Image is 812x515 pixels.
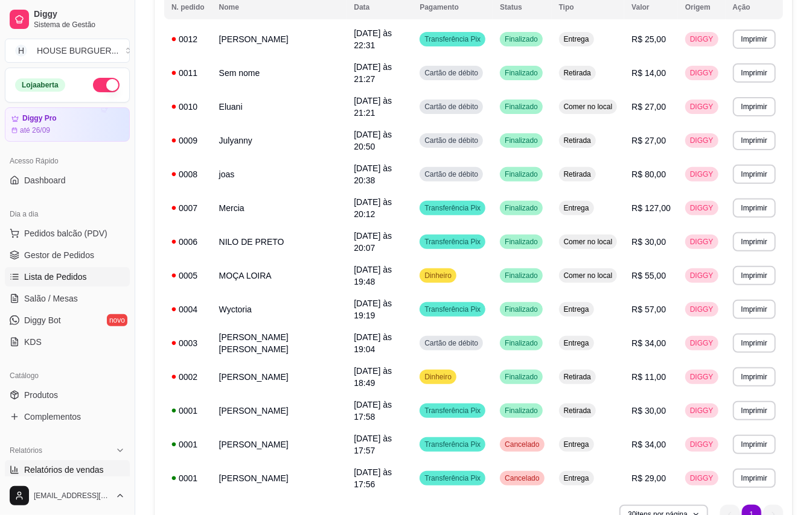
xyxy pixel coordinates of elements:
[733,401,776,420] button: Imprimir
[688,338,716,348] span: DIGGY
[631,34,666,44] span: R$ 25,00
[24,336,42,348] span: KDS
[688,203,716,213] span: DIGGY
[354,163,392,185] span: [DATE] às 20:38
[171,168,205,180] div: 0008
[212,225,347,259] td: NILO DE PRETO
[631,406,666,415] span: R$ 30,00
[212,157,347,191] td: joas
[733,97,776,116] button: Imprimir
[733,165,776,184] button: Imprimir
[212,90,347,124] td: Eluani
[733,333,776,353] button: Imprimir
[502,237,540,247] span: Finalizado
[561,473,592,483] span: Entrega
[354,434,392,455] span: [DATE] às 17:57
[171,270,205,282] div: 0005
[502,372,540,382] span: Finalizado
[422,237,483,247] span: Transferência Pix
[171,101,205,113] div: 0010
[631,237,666,247] span: R$ 30,00
[422,169,481,179] span: Cartão de débito
[422,203,483,213] span: Transferência Pix
[631,271,666,280] span: R$ 55,00
[502,169,540,179] span: Finalizado
[24,271,87,283] span: Lista de Pedidos
[502,271,540,280] span: Finalizado
[24,227,107,239] span: Pedidos balcão (PDV)
[5,39,130,63] button: Select a team
[561,338,592,348] span: Entrega
[688,34,716,44] span: DIGGY
[688,440,716,449] span: DIGGY
[561,372,593,382] span: Retirada
[688,102,716,112] span: DIGGY
[561,136,593,145] span: Retirada
[502,102,540,112] span: Finalizado
[733,300,776,319] button: Imprimir
[422,136,481,145] span: Cartão de débito
[502,136,540,145] span: Finalizado
[24,411,81,423] span: Complementos
[631,136,666,145] span: R$ 27,00
[5,224,130,243] button: Pedidos balcão (PDV)
[354,299,392,320] span: [DATE] às 19:19
[5,267,130,286] a: Lista de Pedidos
[212,56,347,90] td: Sem nome
[171,438,205,450] div: 0001
[502,406,540,415] span: Finalizado
[561,271,615,280] span: Comer no local
[631,305,666,314] span: R$ 57,00
[631,102,666,112] span: R$ 27,00
[171,67,205,79] div: 0011
[212,292,347,326] td: Wyctoria
[5,407,130,426] a: Complementos
[561,68,593,78] span: Retirada
[631,372,666,382] span: R$ 11,00
[354,28,392,50] span: [DATE] às 22:31
[422,473,483,483] span: Transferência Pix
[422,440,483,449] span: Transferência Pix
[561,203,592,213] span: Entrega
[688,136,716,145] span: DIGGY
[688,169,716,179] span: DIGGY
[5,385,130,405] a: Produtos
[171,303,205,315] div: 0004
[354,62,392,84] span: [DATE] às 21:27
[34,491,110,501] span: [EMAIL_ADDRESS][DOMAIN_NAME]
[171,33,205,45] div: 0012
[20,125,50,135] article: até 26/09
[212,326,347,360] td: [PERSON_NAME] [PERSON_NAME]
[24,314,61,326] span: Diggy Bot
[502,473,542,483] span: Cancelado
[354,231,392,253] span: [DATE] às 20:07
[24,249,94,261] span: Gestor de Pedidos
[422,338,481,348] span: Cartão de débito
[422,271,454,280] span: Dinheiro
[24,464,104,476] span: Relatórios de vendas
[354,130,392,151] span: [DATE] às 20:50
[502,68,540,78] span: Finalizado
[561,305,592,314] span: Entrega
[631,68,666,78] span: R$ 14,00
[733,198,776,218] button: Imprimir
[561,34,592,44] span: Entrega
[5,460,130,479] a: Relatórios de vendas
[212,428,347,461] td: [PERSON_NAME]
[561,406,593,415] span: Retirada
[171,337,205,349] div: 0003
[631,169,666,179] span: R$ 80,00
[24,389,58,401] span: Produtos
[5,245,130,265] a: Gestor de Pedidos
[5,332,130,352] a: KDS
[212,124,347,157] td: Julyanny
[688,473,716,483] span: DIGGY
[631,203,671,213] span: R$ 127,00
[171,134,205,147] div: 0009
[561,237,615,247] span: Comer no local
[93,78,120,92] button: Alterar Status
[631,473,666,483] span: R$ 29,00
[212,22,347,56] td: [PERSON_NAME]
[212,191,347,225] td: Mercia
[631,338,666,348] span: R$ 34,00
